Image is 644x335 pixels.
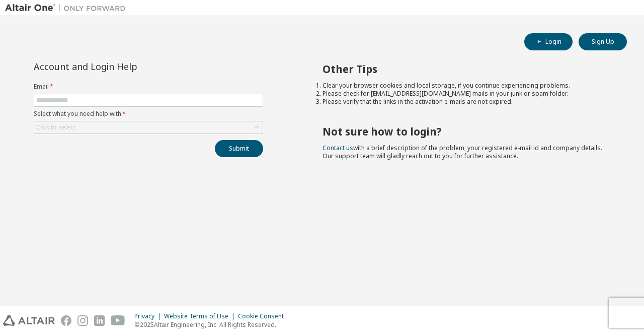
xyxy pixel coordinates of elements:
img: youtube.svg [111,315,125,326]
img: Altair One [5,3,131,13]
button: Sign Up [579,33,627,50]
div: Privacy [134,312,164,320]
div: Account and Login Help [34,62,217,71]
label: Select what you need help with [34,110,263,118]
div: Click to select [36,123,75,131]
a: Contact us [323,144,353,152]
span: with a brief description of the problem, your registered e-mail id and company details. Our suppo... [323,144,602,160]
button: Submit [215,140,263,157]
button: Login [524,33,573,50]
div: Cookie Consent [238,312,290,320]
img: facebook.svg [61,315,71,326]
img: linkedin.svg [94,315,105,326]
img: instagram.svg [77,315,88,326]
h2: Other Tips [323,62,609,76]
div: Click to select [34,121,263,133]
p: © 2025 Altair Engineering, Inc. All Rights Reserved. [134,320,290,329]
li: Please check for [EMAIL_ADDRESS][DOMAIN_NAME] mails in your junk or spam folder. [323,90,609,98]
li: Please verify that the links in the activation e-mails are not expired. [323,98,609,106]
div: Website Terms of Use [164,312,238,320]
h2: Not sure how to login? [323,125,609,138]
img: altair_logo.svg [3,315,55,326]
label: Email [34,83,263,91]
li: Clear your browser cookies and local storage, if you continue experiencing problems. [323,82,609,90]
